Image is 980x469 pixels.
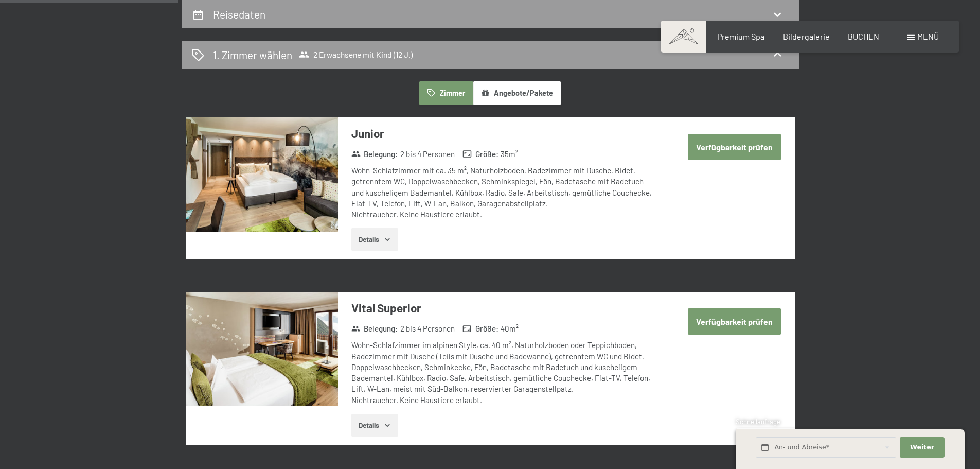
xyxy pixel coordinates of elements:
button: Zimmer [419,81,473,105]
button: Verfügbarkeit prüfen [688,308,781,335]
h3: Junior [351,126,657,142]
strong: Größe : [462,323,498,334]
strong: Belegung : [351,323,398,334]
span: Schnellanfrage [736,418,780,426]
span: 2 bis 4 Personen [400,323,455,334]
strong: Belegung : [351,149,398,160]
button: Details [351,228,398,251]
button: Verfügbarkeit prüfen [688,134,781,160]
span: 35 m² [501,149,518,160]
h3: Vital Superior [351,300,657,316]
span: Menü [917,31,939,41]
img: mss_renderimg.php [186,117,338,232]
span: 2 Erwachsene mit Kind (12 J.) [299,49,413,60]
span: Weiter [910,443,934,452]
a: Premium Spa [717,31,764,41]
button: Details [351,414,398,437]
button: Angebote/Pakete [473,81,561,105]
h2: Reisedaten [213,8,265,21]
strong: Größe : [462,149,498,160]
div: Wohn-Schlafzimmer mit ca. 35 m², Naturholzboden, Badezimmer mit Dusche, Bidet, getrenntem WC, Dop... [351,165,657,220]
div: Wohn-Schlafzimmer im alpinen Style, ca. 40 m², Naturholzboden oder Teppichboden, Badezimmer mit D... [351,340,657,406]
h2: 1. Zimmer wählen [213,47,292,62]
span: 2 bis 4 Personen [400,149,455,160]
button: Weiter [900,437,944,458]
img: mss_renderimg.php [186,292,338,406]
a: BUCHEN [848,31,879,41]
span: 40 m² [501,323,519,334]
a: Bildergalerie [783,31,830,41]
